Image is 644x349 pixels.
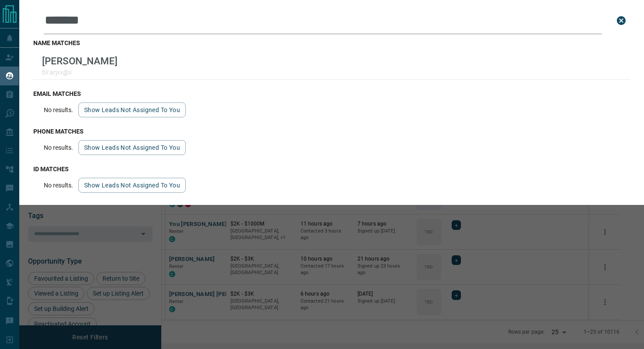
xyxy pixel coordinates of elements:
[33,39,630,46] h3: name matches
[42,55,117,67] p: [PERSON_NAME]
[44,106,73,113] p: No results.
[612,12,630,29] button: close search bar
[33,90,630,97] h3: email matches
[78,102,186,117] button: show leads not assigned to you
[44,144,73,151] p: No results.
[33,128,630,135] h3: phone matches
[42,69,117,76] p: blr.arjxx@x
[78,178,186,193] button: show leads not assigned to you
[33,166,630,173] h3: id matches
[44,182,73,189] p: No results.
[78,140,186,155] button: show leads not assigned to you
